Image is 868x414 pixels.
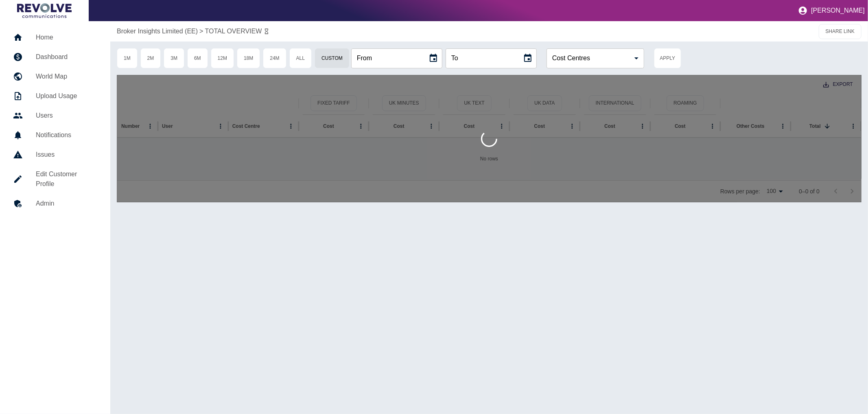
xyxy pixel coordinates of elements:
[289,48,312,68] button: All
[36,130,97,140] h5: Notifications
[211,48,234,68] button: 12M
[199,26,203,36] p: >
[263,48,286,68] button: 24M
[7,67,104,86] a: World Map
[140,48,161,68] button: 2M
[36,111,97,120] h5: Users
[425,50,442,66] button: Choose date
[7,164,104,194] a: Edit Customer Profile
[36,199,97,208] h5: Admin
[205,26,262,36] a: TOTAL OVERVIEW
[36,33,97,42] h5: Home
[36,52,97,62] h5: Dashboard
[7,86,104,106] a: Upload Usage
[520,50,536,66] button: Choose date
[315,48,350,68] button: Custom
[7,47,104,67] a: Dashboard
[36,150,97,160] h5: Issues
[7,28,104,47] a: Home
[7,125,104,145] a: Notifications
[17,3,72,18] img: Logo
[7,106,104,125] a: Users
[36,72,97,81] h5: World Map
[117,48,138,68] button: 1M
[795,2,868,19] button: [PERSON_NAME]
[187,48,208,68] button: 6M
[7,194,104,213] a: Admin
[164,48,184,68] button: 3M
[819,24,861,39] button: SHARE LINK
[36,169,97,189] h5: Edit Customer Profile
[654,48,681,68] button: Apply
[7,145,104,164] a: Issues
[36,91,97,101] h5: Upload Usage
[811,7,865,14] p: [PERSON_NAME]
[237,48,260,68] button: 18M
[117,26,198,36] a: Broker Insights Limited (EE)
